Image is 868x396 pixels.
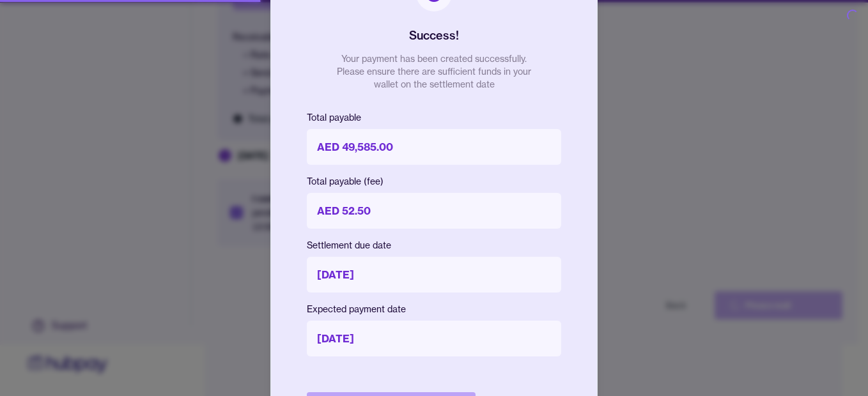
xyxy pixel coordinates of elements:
p: AED 49,585.00 [307,129,561,165]
p: Total payable [307,111,561,124]
p: Expected payment date [307,303,561,316]
p: Settlement due date [307,239,561,252]
p: [DATE] [307,257,561,293]
p: Total payable (fee) [307,175,561,188]
p: [DATE] [307,321,561,356]
p: AED 52.50 [307,193,561,229]
p: Your payment has been created successfully. Please ensure there are sufficient funds in your wall... [332,52,536,91]
h2: Success! [409,27,459,45]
